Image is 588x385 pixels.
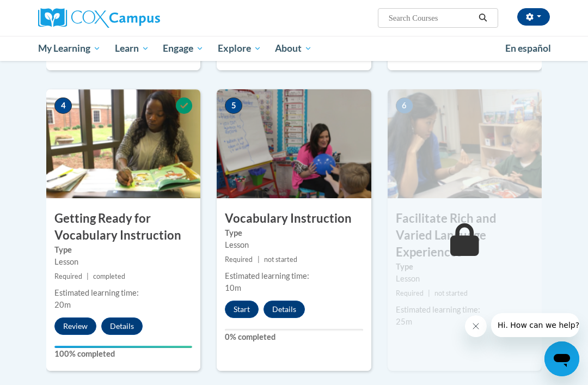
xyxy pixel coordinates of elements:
[38,8,198,28] a: Cox Campus
[396,304,534,316] div: Estimated learning time:
[517,8,550,26] button: Account Settings
[54,244,192,256] label: Type
[54,346,192,348] div: Your progress
[505,42,551,54] span: En español
[396,97,413,114] span: 6
[225,239,363,251] div: Lesson
[388,210,542,260] h3: Facilitate Rich and Varied Language Experiences
[38,8,160,28] img: Cox Campus
[268,36,320,61] a: About
[218,42,261,55] span: Explore
[217,89,371,198] img: Course Image
[491,313,579,337] iframe: Message from company
[544,341,579,376] iframe: Button to launch messaging window
[156,36,211,61] a: Engage
[428,289,430,297] span: |
[54,300,71,309] span: 20m
[264,301,305,318] button: Details
[101,317,143,335] button: Details
[225,270,363,282] div: Estimated learning time:
[46,89,200,198] img: Course Image
[54,97,72,114] span: 4
[396,261,534,273] label: Type
[258,255,260,264] span: |
[225,283,241,292] span: 10m
[388,11,475,25] input: Search Courses
[217,210,371,227] h3: Vocabulary Instruction
[465,315,487,337] iframe: Close message
[115,42,149,55] span: Learn
[225,331,363,343] label: 0% completed
[46,210,200,244] h3: Getting Ready for Vocabulary Instruction
[475,11,491,25] button: Search
[54,256,192,268] div: Lesson
[396,289,424,297] span: Required
[396,317,412,326] span: 25m
[396,273,534,285] div: Lesson
[30,36,558,61] div: Main menu
[163,42,204,55] span: Engage
[275,42,312,55] span: About
[434,289,468,297] span: not started
[264,255,297,264] span: not started
[87,272,89,280] span: |
[38,42,101,55] span: My Learning
[211,36,268,61] a: Explore
[498,37,558,60] a: En español
[108,36,156,61] a: Learn
[225,301,259,318] button: Start
[54,348,192,360] label: 100% completed
[388,89,542,198] img: Course Image
[31,36,108,61] a: My Learning
[54,272,82,280] span: Required
[225,227,363,239] label: Type
[93,272,125,280] span: completed
[54,317,96,335] button: Review
[225,255,253,264] span: Required
[225,97,242,114] span: 5
[54,287,192,299] div: Estimated learning time:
